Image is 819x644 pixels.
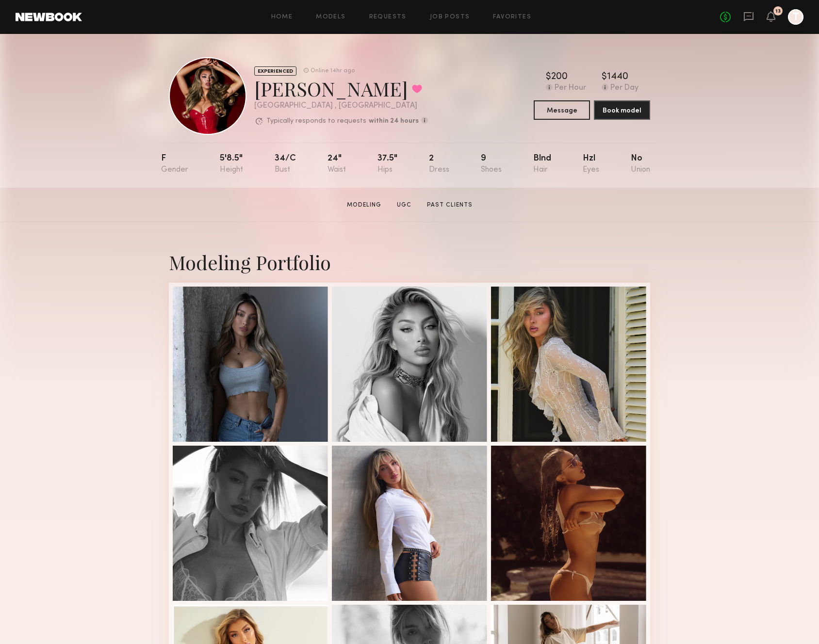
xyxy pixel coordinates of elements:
[430,14,470,20] a: Job Posts
[254,76,428,101] div: [PERSON_NAME]
[533,154,551,174] div: Blnd
[602,72,607,82] div: $
[316,14,345,20] a: Models
[594,100,650,120] button: Book model
[423,201,476,209] a: Past Clients
[493,14,531,20] a: Favorites
[631,154,650,174] div: No
[343,201,385,209] a: Modeling
[775,9,781,14] div: 13
[393,201,415,209] a: UGC
[546,72,551,82] div: $
[534,100,590,120] button: Message
[377,154,397,174] div: 37.5"
[607,72,628,82] div: 1440
[328,154,346,174] div: 24"
[161,154,188,174] div: F
[583,154,599,174] div: Hzl
[369,14,407,20] a: Requests
[555,84,586,93] div: Per Hour
[369,118,419,125] b: within 24 hours
[551,72,568,82] div: 200
[429,154,449,174] div: 2
[220,154,243,174] div: 5'8.5"
[311,68,355,74] div: Online 14hr ago
[169,249,650,275] div: Modeling Portfolio
[254,66,296,76] div: EXPERIENCED
[610,84,639,93] div: Per Day
[254,102,428,110] div: [GEOGRAPHIC_DATA] , [GEOGRAPHIC_DATA]
[275,154,296,174] div: 34/c
[266,118,366,125] p: Typically responds to requests
[788,9,803,25] a: T
[271,14,293,20] a: Home
[481,154,502,174] div: 9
